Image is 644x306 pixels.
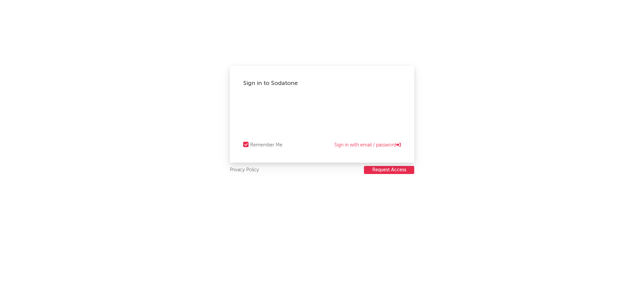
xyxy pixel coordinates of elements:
[364,166,414,174] a: Request Access
[230,166,259,174] a: Privacy Policy
[364,166,414,174] button: Request Access
[334,141,401,149] a: Sign in with email / password
[250,141,282,149] div: Remember Me
[243,79,401,87] div: Sign in to Sodatone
